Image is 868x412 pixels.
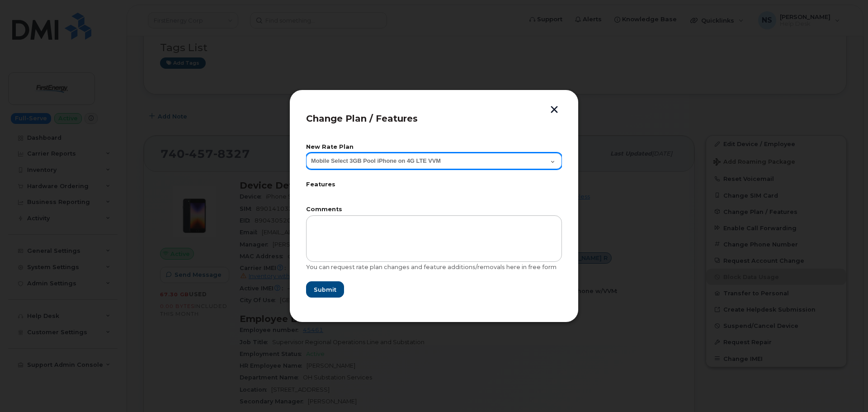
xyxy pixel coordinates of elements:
label: Features [306,182,562,188]
button: Submit [306,281,344,298]
label: Comments [306,207,562,213]
span: Submit [314,285,336,294]
label: New Rate Plan [306,144,562,150]
div: You can request rate plan changes and feature additions/removals here in free form [306,264,562,271]
iframe: Messenger Launcher [829,373,861,405]
span: Change Plan / Features [306,113,418,124]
